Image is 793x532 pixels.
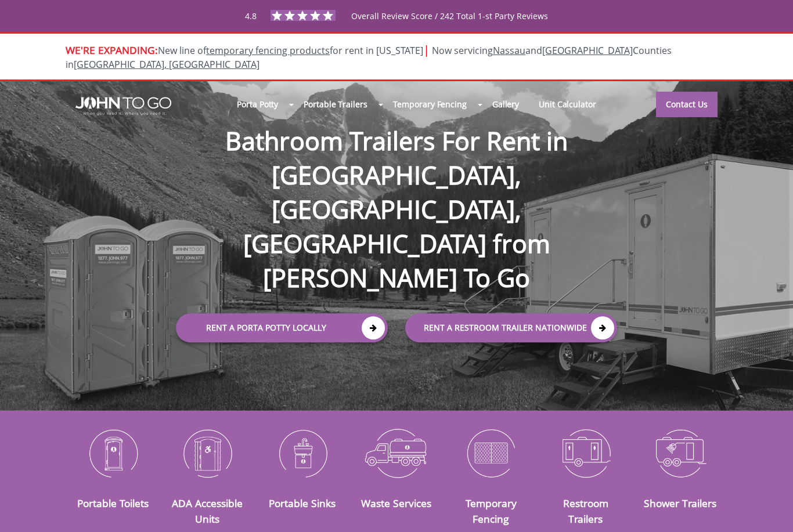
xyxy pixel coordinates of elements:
[351,10,548,45] span: Overall Review Score / 242 Total 1-st Party Reviews
[405,313,617,342] a: rent a RESTROOM TRAILER Nationwide
[66,44,672,71] span: New line of for rent in [US_STATE]
[206,44,330,57] a: temporary fencing products
[164,86,629,295] h1: Bathroom Trailers For Rent in [GEOGRAPHIC_DATA], [GEOGRAPHIC_DATA], [GEOGRAPHIC_DATA] from [PERSO...
[74,58,259,71] a: [GEOGRAPHIC_DATA], [GEOGRAPHIC_DATA]
[423,42,430,57] span: |
[74,423,152,483] img: Portable-Toilets-icon_N.png
[245,10,257,21] span: 4.8
[482,92,529,117] a: Gallery
[169,423,246,483] img: ADA-Accessible-Units-icon_N.png
[264,423,341,483] img: Portable-Sinks-icon_N.png
[66,43,158,57] span: WE'RE EXPANDING:
[227,92,288,117] a: Porta Potty
[452,423,529,483] img: Temporary-Fencing-cion_N.png
[77,496,149,510] a: Portable Toilets
[269,496,336,510] a: Portable Sinks
[547,423,624,483] img: Restroom-Trailers-icon_N.png
[542,44,633,57] a: [GEOGRAPHIC_DATA]
[466,496,517,525] a: Temporary Fencing
[361,496,431,510] a: Waste Services
[563,496,608,525] a: Restroom Trailers
[383,92,477,117] a: Temporary Fencing
[747,486,793,532] button: Live Chat
[529,92,606,117] a: Unit Calculator
[75,97,171,115] img: JOHN to go
[656,92,718,117] a: Contact Us
[493,44,525,57] a: Nassau
[172,496,243,525] a: ADA Accessible Units
[176,313,388,342] a: Rent a Porta Potty Locally
[358,423,435,483] img: Waste-Services-icon_N.png
[294,92,377,117] a: Portable Trailers
[641,423,719,483] img: Shower-Trailers-icon_N.png
[644,496,716,510] a: Shower Trailers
